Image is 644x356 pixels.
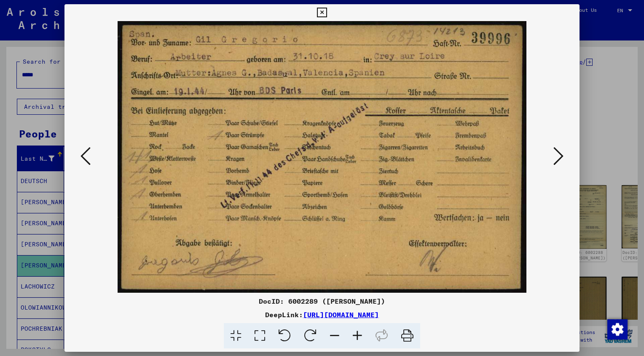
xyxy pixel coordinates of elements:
img: Change consent [607,319,628,340]
a: [URL][DOMAIN_NAME] [303,310,379,319]
div: Change consent [607,319,627,339]
img: 001.jpg [93,21,551,293]
div: DeepLink: [64,310,580,320]
div: DocID: 6002289 ([PERSON_NAME]) [64,296,580,306]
